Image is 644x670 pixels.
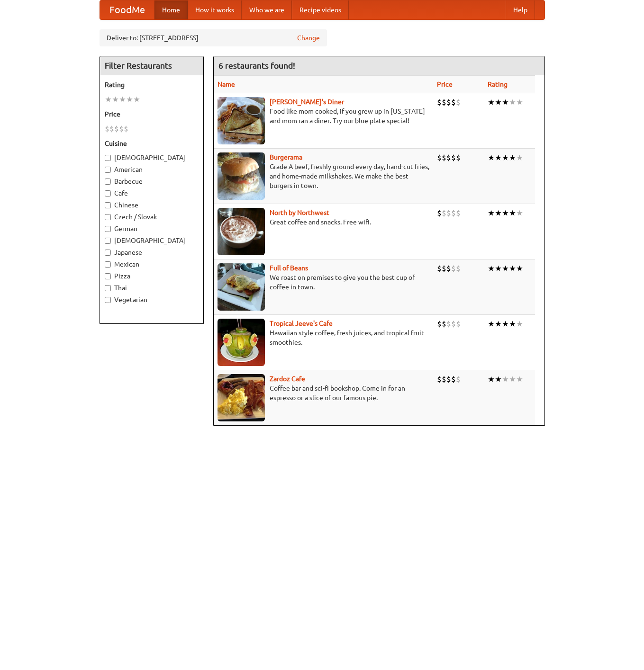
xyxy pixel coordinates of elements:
[502,374,509,384] li: ★
[218,208,265,255] img: north.jpg
[488,97,495,107] li: ★
[105,124,109,134] li: $
[218,107,429,125] p: Food like mom cooked, if you grew up in [US_STATE] and mom ran a diner. Try our blue plate special!
[119,124,124,134] li: $
[495,374,502,384] li: ★
[105,248,199,257] label: Japanese
[516,97,523,107] li: ★
[105,259,199,269] label: Mexican
[154,0,188,19] a: Home
[105,226,111,232] input: German
[495,319,502,329] li: ★
[437,97,442,107] li: $
[124,124,128,134] li: $
[488,208,495,218] li: ★
[242,0,292,19] a: Who we are
[506,0,535,19] a: Help
[456,97,461,107] li: $
[105,295,199,304] label: Vegetarian
[516,263,523,274] li: ★
[105,94,112,105] li: ★
[292,0,349,19] a: Recipe videos
[451,152,456,163] li: $
[105,285,111,291] input: Thai
[105,165,199,174] label: American
[133,94,140,105] li: ★
[509,152,516,163] li: ★
[105,238,111,244] input: [DEMOGRAPHIC_DATA]
[456,208,461,218] li: $
[105,297,111,303] input: Vegetarian
[495,152,502,163] li: ★
[451,319,456,329] li: $
[442,319,446,329] li: $
[218,152,265,200] img: burgerama.jpg
[270,264,308,272] a: Full of Beans
[105,271,199,281] label: Pizza
[218,217,429,227] p: Great coffee and snacks. Free wifi.
[509,97,516,107] li: ★
[270,320,333,327] a: Tropical Jeeve's Cafe
[112,94,119,105] li: ★
[105,224,199,233] label: German
[509,374,516,384] li: ★
[442,152,446,163] li: $
[495,263,502,274] li: ★
[488,374,495,384] li: ★
[488,319,495,329] li: ★
[218,374,265,421] img: zardoz.jpg
[218,80,235,88] a: Name
[502,152,509,163] li: ★
[516,152,523,163] li: ★
[218,273,429,292] p: We roast on premises to give you the best cup of coffee in town.
[437,374,442,384] li: $
[446,208,451,218] li: $
[437,208,442,218] li: $
[437,152,442,163] li: $
[218,384,429,402] p: Coffee bar and sci-fi bookshop. Come in for an espresso or a slice of our famous pie.
[100,56,203,75] h4: Filter Restaurants
[488,263,495,274] li: ★
[437,80,453,88] a: Price
[495,208,502,218] li: ★
[516,319,523,329] li: ★
[105,261,111,268] input: Mexican
[446,319,451,329] li: $
[105,190,111,197] input: Cafe
[456,152,461,163] li: $
[442,208,446,218] li: $
[105,236,199,245] label: [DEMOGRAPHIC_DATA]
[516,374,523,384] li: ★
[105,155,111,161] input: [DEMOGRAPHIC_DATA]
[509,263,516,274] li: ★
[218,97,265,144] img: sallys.jpg
[105,109,199,119] h5: Price
[105,214,111,220] input: Czech / Slovak
[105,202,111,208] input: Chinese
[495,97,502,107] li: ★
[105,250,111,256] input: Japanese
[105,80,199,89] h5: Rating
[105,179,111,185] input: Barbecue
[105,212,199,222] label: Czech / Slovak
[502,208,509,218] li: ★
[502,263,509,274] li: ★
[114,124,119,134] li: $
[442,97,446,107] li: $
[451,263,456,274] li: $
[446,152,451,163] li: $
[456,263,461,274] li: $
[109,124,114,134] li: $
[437,319,442,329] li: $
[105,139,199,148] h5: Cuisine
[451,208,456,218] li: $
[488,152,495,163] li: ★
[270,375,305,383] b: Zardoz Cafe
[446,263,451,274] li: $
[218,319,265,366] img: jeeves.jpg
[126,94,133,105] li: ★
[270,98,344,106] a: [PERSON_NAME]'s Diner
[105,167,111,173] input: American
